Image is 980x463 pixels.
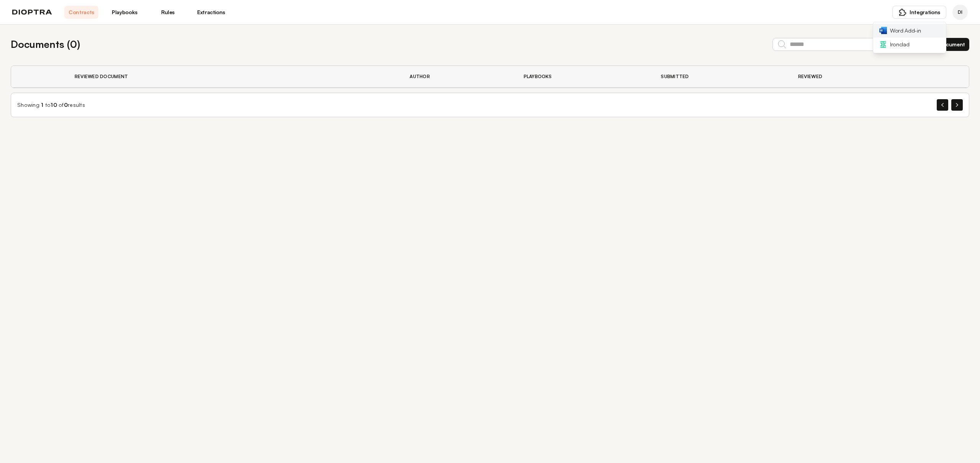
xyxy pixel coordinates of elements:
[64,6,98,19] a: Contracts
[108,6,142,19] a: Playbooks
[17,101,85,109] div: Showing to of results
[652,66,789,88] th: Submitted
[937,99,948,111] button: Previous
[400,66,514,88] th: Author
[890,41,909,48] span: Ironclad
[789,66,915,88] th: Reviewed
[65,66,401,88] th: Reviewed Document
[51,101,57,108] span: 10
[910,8,940,16] span: Integrations
[958,9,962,15] span: DI
[952,5,968,20] div: Diane Imperato
[12,10,52,15] img: logo
[11,37,80,52] h2: Documents ( 0 )
[64,101,68,108] span: 0
[951,99,963,111] button: Next
[899,8,906,16] img: puzzle
[892,6,946,19] button: Integrations
[41,101,43,108] span: 1
[514,66,652,88] th: Playbooks
[873,38,946,51] button: Ironclad
[873,24,946,38] a: Word Add-in
[151,6,185,19] a: Rules
[194,6,228,19] a: Extractions
[879,27,887,34] img: word
[879,41,887,48] img: ironclad
[890,27,921,34] span: Word Add-in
